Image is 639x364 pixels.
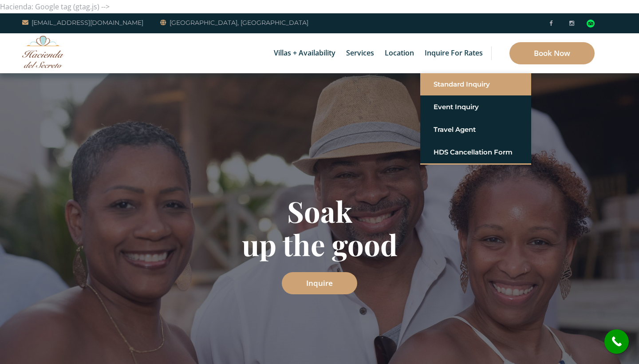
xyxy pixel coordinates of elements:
[22,17,143,28] a: [EMAIL_ADDRESS][DOMAIN_NAME]
[604,329,629,354] a: call
[587,20,595,28] img: Tripadvisor_logomark.svg
[420,33,487,73] a: Inquire for Rates
[60,194,579,261] h1: Soak up the good
[160,17,308,28] a: [GEOGRAPHIC_DATA], [GEOGRAPHIC_DATA]
[22,36,64,68] img: Awesome Logo
[269,33,340,73] a: Villas + Availability
[282,272,357,294] a: Inquire
[434,122,518,138] a: Travel Agent
[607,332,627,352] i: call
[434,76,518,92] a: Standard Inquiry
[509,42,595,64] a: Book Now
[587,20,595,28] div: Read traveler reviews on Tripadvisor
[434,144,518,160] a: HDS Cancellation Form
[434,99,518,115] a: Event Inquiry
[380,33,418,73] a: Location
[342,33,379,73] a: Services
